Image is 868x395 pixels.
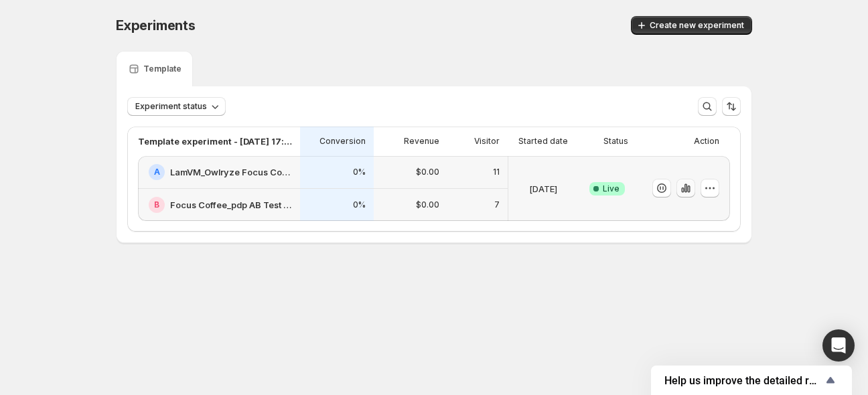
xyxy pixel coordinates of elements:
p: Visitor [474,136,500,147]
p: Conversion [319,136,366,147]
p: $0.00 [416,200,439,210]
p: Started date [518,136,568,147]
button: Show survey - Help us improve the detailed report for A/B campaigns [664,372,839,388]
p: Status [603,136,628,147]
button: Experiment status [127,97,226,116]
span: Experiments [116,17,196,33]
p: $0.00 [416,167,439,177]
p: 0% [353,200,366,210]
p: [DATE] [529,182,557,195]
p: 7 [494,200,500,210]
button: Create new experiment [631,16,752,35]
h2: A [154,167,160,177]
p: 0% [353,167,366,177]
div: Open Intercom Messenger [822,329,855,362]
p: Revenue [404,136,439,147]
p: Template experiment - [DATE] 17:44:12 [138,135,292,148]
span: Create new experiment [650,20,744,31]
p: Action [694,136,719,147]
h2: Focus Coffee_pdp AB Test Purple Theme [170,198,292,212]
p: 11 [493,167,500,177]
span: Experiment status [135,101,207,112]
p: Template [143,64,182,74]
span: Live [603,183,620,194]
span: Help us improve the detailed report for A/B campaigns [664,374,822,387]
h2: LamVM_Owlryze Focus Coffee_pdp Ver3 [170,165,292,179]
h2: B [154,200,159,210]
button: Sort the results [722,97,741,116]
